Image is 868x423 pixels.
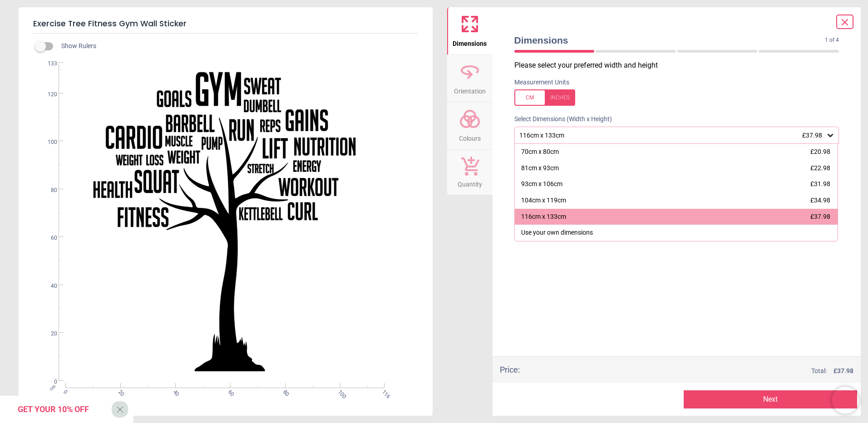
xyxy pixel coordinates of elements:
[40,60,57,68] span: 133
[533,367,854,376] div: Total:
[171,389,177,394] span: 40
[810,213,830,220] span: £37.98
[40,91,57,98] span: 120
[810,148,830,155] span: £20.98
[802,132,822,139] span: £37.98
[454,83,486,96] span: Orientation
[40,187,57,194] span: 80
[336,389,342,394] span: 100
[837,367,853,374] span: 37.98
[40,378,57,386] span: 0
[447,102,493,149] button: Colours
[49,383,57,391] span: cm
[500,364,520,375] div: Price :
[514,78,569,87] label: Measurement Units
[810,197,830,204] span: £34.98
[447,55,493,102] button: Orientation
[521,228,593,237] div: Use your own dimensions
[832,387,859,414] iframe: Brevo live chat
[380,389,386,394] span: 116
[447,150,493,195] button: Quantity
[514,34,825,47] span: Dimensions
[116,389,122,394] span: 20
[40,330,57,338] span: 20
[447,7,493,54] button: Dimensions
[810,180,830,187] span: £31.98
[459,130,481,143] span: Colours
[62,389,68,394] span: 0
[825,36,839,44] span: 1 of 4
[40,138,57,146] span: 100
[33,15,418,34] h5: Exercise Tree Fitness Gym Wall Sticker
[458,176,482,189] span: Quantity
[684,390,857,408] button: Next
[521,148,559,157] div: 70cm x 80cm
[521,180,562,189] div: 93cm x 106cm
[40,234,57,242] span: 60
[453,35,487,49] span: Dimensions
[40,282,57,290] span: 40
[521,212,566,221] div: 116cm x 133cm
[514,60,847,70] p: Please select your preferred width and height
[281,389,287,394] span: 80
[507,115,612,124] label: Select Dimensions (Width x Height)
[521,164,559,173] div: 81cm x 93cm
[521,196,566,205] div: 104cm x 119cm
[810,164,830,172] span: £22.98
[518,132,826,139] div: 116cm x 133cm
[226,389,232,394] span: 60
[40,41,433,52] div: Show Rulers
[833,367,853,376] span: £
